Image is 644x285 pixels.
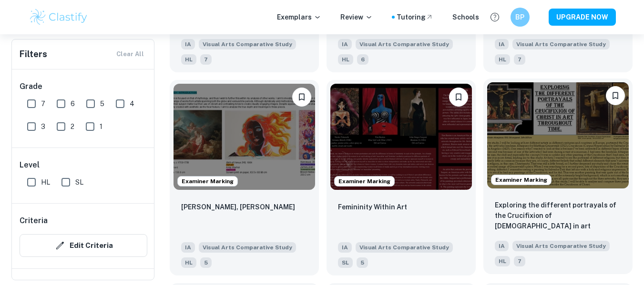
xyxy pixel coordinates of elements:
span: 3 [41,121,45,132]
span: Examiner Marking [178,177,237,186]
span: IA [495,241,509,251]
span: SL [75,177,83,187]
span: 7 [514,54,525,65]
p: Femininity Within Art [338,202,407,212]
span: Visual Arts Comparative Study [199,39,296,49]
a: Tutoring [397,12,433,22]
p: Exemplars [277,12,321,22]
span: 6 [71,98,75,109]
span: IA [495,39,509,49]
p: Exploring the different portrayals of the Crucifixion of Christ in art throughout time. [495,200,621,232]
img: Visual Arts Comparative Study IA example thumbnail: Fragonard, Warhol, Jean [174,84,315,190]
img: Visual Arts Comparative Study IA example thumbnail: Femininity Within Art [330,84,472,190]
p: Review [340,12,373,22]
img: Clastify logo [29,8,89,27]
span: HL [338,54,353,65]
span: 5 [100,98,104,109]
a: Examiner MarkingBookmarkExploring the different portrayals of the Crucifixion of Christ in art th... [483,80,633,275]
span: 7 [514,256,525,266]
p: Fragonard, Warhol, Jean [181,202,295,212]
span: 6 [357,54,368,65]
span: IA [181,39,195,49]
button: Bookmark [449,88,468,107]
span: 7 [200,54,212,65]
a: Schools [452,12,479,22]
span: HL [181,54,196,65]
span: IA [181,242,195,253]
span: HL [181,257,196,268]
button: Bookmark [606,86,625,105]
a: Examiner MarkingBookmarkFemininity Within ArtIAVisual Arts Comparative StudySL5 [327,80,476,275]
span: HL [495,256,510,266]
span: IA [338,242,352,253]
h6: Criteria [20,215,48,226]
span: Visual Arts Comparative Study [356,39,453,49]
img: Visual Arts Comparative Study IA example thumbnail: Exploring the different portrayals of th [487,82,629,188]
span: Visual Arts Comparative Study [199,242,296,253]
span: 5 [200,257,212,268]
h6: Filters [20,48,47,61]
span: 2 [71,121,74,132]
span: Examiner Marking [335,177,394,186]
span: 1 [100,121,102,132]
span: Visual Arts Comparative Study [512,241,610,251]
span: 4 [130,98,134,109]
button: UPGRADE NOW [549,9,616,26]
span: HL [41,177,50,187]
a: Examiner MarkingBookmarkFragonard, Warhol, JeanIAVisual Arts Comparative StudyHL5 [170,80,319,275]
button: Help and Feedback [487,9,503,25]
button: Edit Criteria [20,234,147,257]
span: 7 [41,98,45,109]
h6: Level [20,159,147,171]
span: HL [495,54,510,65]
span: Visual Arts Comparative Study [512,39,610,49]
button: BP [511,8,530,27]
span: 5 [357,257,368,268]
button: Bookmark [292,88,311,107]
span: Visual Arts Comparative Study [356,242,453,253]
span: IA [338,39,352,49]
h6: Grade [20,81,147,92]
h6: BP [514,12,525,22]
span: SL [338,257,353,268]
span: Examiner Marking [491,176,551,184]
